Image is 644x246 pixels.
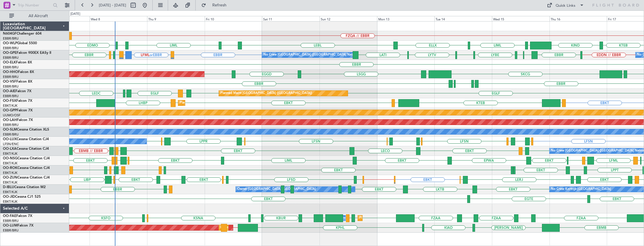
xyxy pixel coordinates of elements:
span: OO-ZUN [3,176,17,179]
span: OO-ROK [3,166,17,170]
a: OO-ELKFalcon 8X [3,61,32,64]
a: OO-HHOFalcon 8X [3,70,34,74]
a: OO-LUMFalcon 7X [3,224,33,227]
a: OO-NSGCessna Citation CJ4 [3,157,50,160]
span: OO-AIE [3,90,15,93]
span: OO-GPP [3,109,17,112]
a: EBBR/BRU [3,36,19,41]
div: Wed 15 [492,16,550,21]
a: OO-VSFFalcon 8X [3,80,32,83]
span: OO-FSX [3,99,16,103]
a: OO-LXACessna Citation CJ4 [3,147,49,151]
a: OO-WLPGlobal 5500 [3,42,37,45]
a: OO-JIDCessna CJ1 525 [3,195,41,199]
a: EBBR/BRU [3,123,19,127]
a: LFSN/ENC [3,142,19,146]
a: OO-AIEFalcon 7X [3,90,31,93]
a: OO-GPPFalcon 7X [3,109,33,112]
div: Planned Maint [GEOGRAPHIC_DATA] ([GEOGRAPHIC_DATA] National) [220,223,326,232]
div: Planned Maint [GEOGRAPHIC_DATA] ([GEOGRAPHIC_DATA]) [220,89,312,98]
span: OO-LUM [3,224,17,227]
span: N604GF [3,32,17,35]
a: EBKT/KJK [3,161,17,165]
a: UUMO/OSF [3,113,20,117]
a: OO-ROKCessna Citation CJ4 [3,166,50,170]
div: [DATE] [70,12,80,17]
a: EBKT/KJK [3,171,17,175]
a: OO-FSXFalcon 7X [3,99,32,103]
span: OO-ELK [3,61,16,64]
a: OO-ZUNCessna Citation CJ4 [3,176,50,179]
a: OO-GPEFalcon 900EX EASy II [3,51,51,55]
a: OO-SLMCessna Citation XLS [3,128,49,131]
a: EBKT/KJK [3,190,17,194]
div: Mon 13 [377,16,435,21]
span: All Aircraft [15,14,61,18]
a: EBKT/KJK [3,199,17,204]
span: OO-LXA [3,147,17,151]
a: EBKT/KJK [3,104,17,108]
span: Refresh [207,3,232,7]
a: EBKT/KJK [3,151,17,156]
button: All Aircraft [6,11,63,21]
div: Sun 12 [320,16,377,21]
a: EBBR/BRU [3,75,19,79]
span: OO-VSF [3,80,16,83]
a: EBBR/BRU [3,219,19,223]
span: [DATE] - [DATE] [99,3,126,8]
a: D-IBLUCessna Citation M2 [3,186,46,189]
a: OO-LUXCessna Citation CJ4 [3,138,49,141]
div: Wed 8 [90,16,147,21]
a: OO-LAHFalcon 7X [3,118,33,122]
div: Thu 9 [147,16,205,21]
span: OO-NSG [3,157,17,160]
a: EBBR/BRU [3,46,19,50]
div: Thu 16 [550,16,607,21]
a: EBBR/BRU [3,228,19,233]
span: OO-HHO [3,70,18,74]
a: EBBR/BRU [3,94,19,98]
div: Owner [GEOGRAPHIC_DATA]-[GEOGRAPHIC_DATA] [237,185,316,194]
div: No Crew Kortrijk-[GEOGRAPHIC_DATA] [551,185,611,194]
div: No Crew [GEOGRAPHIC_DATA] ([GEOGRAPHIC_DATA] National) [263,51,361,59]
div: Planned Maint Melsbroek Air Base [359,214,410,222]
a: EBBR/BRU [3,65,19,69]
span: OO-FAE [3,214,16,218]
div: Tue 14 [434,16,492,21]
div: Planned Maint Kortrijk-[GEOGRAPHIC_DATA] [180,99,247,107]
span: OO-LUX [3,138,17,141]
input: Trip Number [18,1,51,10]
span: OO-LAH [3,118,17,122]
div: Sat 11 [262,16,320,21]
div: Quick Links [556,3,575,9]
a: EBBR/BRU [3,56,19,60]
span: OO-WLP [3,42,17,45]
div: Fri 10 [205,16,262,21]
a: OO-FAEFalcon 7X [3,214,32,218]
span: OO-GPE [3,51,17,55]
a: N604GFChallenger 604 [3,32,42,35]
a: EBBR/BRU [3,84,19,89]
button: Quick Links [544,1,587,10]
span: D-IBLU [3,186,14,189]
a: EBBR/BRU [3,132,19,137]
button: Refresh [199,1,233,10]
span: OO-JID [3,195,15,199]
a: EBKT/KJK [3,180,17,185]
span: OO-SLM [3,128,17,131]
